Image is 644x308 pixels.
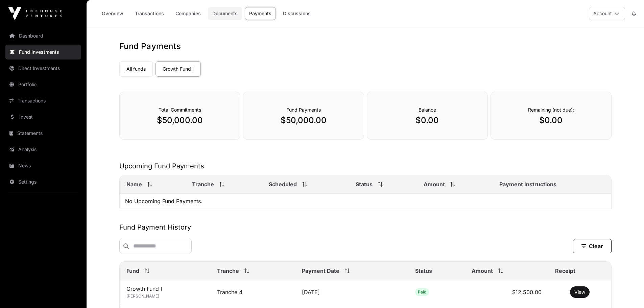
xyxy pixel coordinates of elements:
[119,161,612,171] h2: Upcoming Fund Payments
[295,280,409,304] td: [DATE]
[192,180,214,188] span: Tranche
[126,267,139,275] span: Fund
[156,61,201,77] a: Growth Fund I
[574,289,585,295] a: View
[381,115,474,126] p: $0.00
[570,286,590,298] button: View
[120,194,611,209] td: No Upcoming Fund Payments.
[120,280,211,304] td: Growth Fund I
[302,267,339,275] span: Payment Date
[419,107,436,113] span: Balance
[8,7,62,20] img: Icehouse Ventures Logo
[210,280,295,304] td: Tranche 4
[5,45,81,60] a: Fund Investments
[356,180,373,188] span: Status
[5,77,81,92] a: Portfolio
[5,158,81,173] a: News
[130,7,168,20] a: Transactions
[415,267,432,275] span: Status
[573,239,612,253] button: Clear
[119,41,612,52] h1: Fund Payments
[217,267,239,275] span: Tranche
[5,110,81,124] a: Invest
[5,28,81,43] a: Dashboard
[472,267,493,275] span: Amount
[465,280,548,304] td: $12,500.00
[97,7,128,20] a: Overview
[279,7,315,20] a: Discussions
[257,115,350,126] p: $50,000.00
[5,142,81,157] a: Analysis
[589,7,625,20] button: Account
[159,107,201,113] span: Total Commitments
[504,115,598,126] p: $0.00
[286,107,321,113] span: Fund Payments
[119,222,612,232] h2: Fund Payment History
[610,276,644,308] iframe: Chat Widget
[126,180,142,188] span: Name
[528,107,574,113] span: Remaining (not due):
[269,180,297,188] span: Scheduled
[5,126,81,141] a: Statements
[555,267,575,275] span: Receipt
[171,7,205,20] a: Companies
[418,289,426,295] span: Paid
[5,93,81,108] a: Transactions
[208,7,242,20] a: Documents
[5,61,81,76] a: Direct Investments
[133,115,226,126] p: $50,000.00
[424,180,445,188] span: Amount
[245,7,276,20] a: Payments
[499,180,556,188] span: Payment Instructions
[5,174,81,189] a: Settings
[119,61,153,77] a: All funds
[126,293,159,299] span: [PERSON_NAME]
